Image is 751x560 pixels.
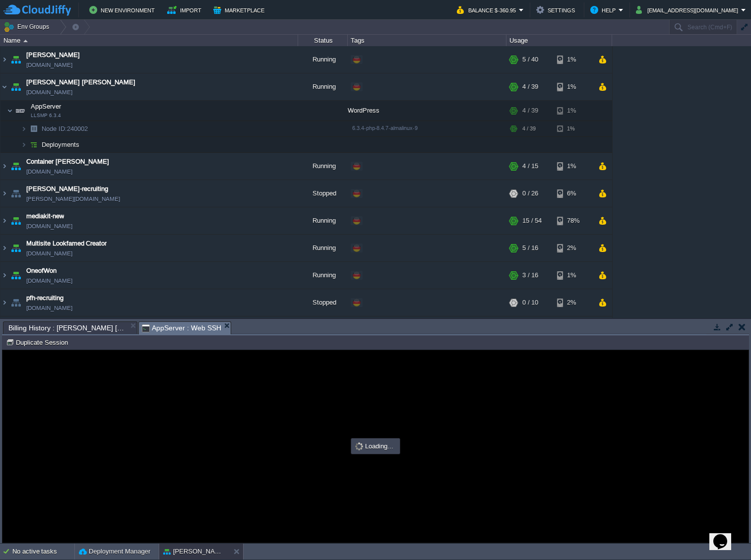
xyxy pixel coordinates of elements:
[9,46,23,73] img: AMDAwAAAACH5BAEAAAAALAAAAAABAAEAAAICRAEAOw==
[590,4,619,16] button: Help
[42,125,67,132] span: Node ID:
[522,121,536,136] div: 4 / 39
[3,20,53,34] button: Env Groups
[348,101,506,121] div: WordPress
[298,46,348,73] div: Running
[7,101,13,121] img: AMDAwAAAACH5BAEAAAAALAAAAAABAAEAAAICRAEAOw==
[0,262,8,289] img: AMDAwAAAACH5BAEAAAAALAAAAAABAAEAAAICRAEAOw==
[26,221,72,231] span: [DOMAIN_NAME]
[89,4,158,16] button: New Environment
[79,547,150,557] button: Deployment Manager
[0,235,8,261] img: AMDAwAAAACH5BAEAAAAALAAAAAABAAEAAAICRAEAOw==
[557,46,589,73] div: 1%
[31,113,61,119] span: LLSMP 6.3.4
[522,316,538,343] div: 2 / 16
[213,4,267,16] button: Marketplace
[26,249,72,258] a: [DOMAIN_NAME]
[0,207,8,234] img: AMDAwAAAACH5BAEAAAAALAAAAAABAAEAAAICRAEAOw==
[12,544,74,560] div: No active tasks
[26,211,64,221] a: mediakit-new
[30,103,63,110] a: AppServerLLSMP 6.3.4
[30,102,63,111] span: AppServer
[557,207,589,234] div: 78%
[298,73,348,100] div: Running
[26,77,135,87] a: [PERSON_NAME] [PERSON_NAME]
[26,276,72,286] a: [DOMAIN_NAME]
[709,520,741,550] iframe: chat widget
[522,180,538,207] div: 0 / 26
[557,121,589,136] div: 1%
[167,4,204,16] button: Import
[27,121,41,136] img: AMDAwAAAACH5BAEAAAAALAAAAAABAAEAAAICRAEAOw==
[9,73,23,100] img: AMDAwAAAACH5BAEAAAAALAAAAAABAAEAAAICRAEAOw==
[298,316,348,343] div: Running
[142,322,221,334] span: AppServer : Web SSH
[26,303,72,313] a: [DOMAIN_NAME]
[9,235,23,261] img: AMDAwAAAACH5BAEAAAAALAAAAAABAAEAAAICRAEAOw==
[9,262,23,289] img: AMDAwAAAACH5BAEAAAAALAAAAAABAAEAAAICRAEAOw==
[298,207,348,234] div: Running
[557,153,589,180] div: 1%
[298,289,348,316] div: Stopped
[26,266,57,276] a: OneofWon
[21,121,27,136] img: AMDAwAAAACH5BAEAAAAALAAAAAABAAEAAAICRAEAOw==
[522,153,538,180] div: 4 / 15
[522,235,538,261] div: 5 / 16
[352,439,399,453] div: Loading...
[9,316,23,343] img: AMDAwAAAACH5BAEAAAAALAAAAAABAAEAAAICRAEAOw==
[26,293,63,303] a: pfh-recruiting
[557,235,589,261] div: 2%
[41,124,89,133] a: Node ID:240002
[41,124,89,133] span: 240002
[9,180,23,207] img: AMDAwAAAACH5BAEAAAAALAAAAAABAAEAAAICRAEAOw==
[163,547,226,557] button: [PERSON_NAME] [PERSON_NAME]
[8,322,127,334] span: Billing History : [PERSON_NAME] [PERSON_NAME]
[26,157,109,167] a: Container [PERSON_NAME]
[0,289,8,316] img: AMDAwAAAACH5BAEAAAAALAAAAAABAAEAAAICRAEAOw==
[557,289,589,316] div: 2%
[522,207,542,234] div: 15 / 54
[522,73,538,100] div: 4 / 39
[3,4,71,16] img: CloudJiffy
[27,137,41,152] img: AMDAwAAAACH5BAEAAAAALAAAAAABAAEAAAICRAEAOw==
[41,140,81,149] a: Deployments
[298,153,348,180] div: Running
[457,4,519,16] button: Balance $-360.95
[557,101,589,121] div: 1%
[9,289,23,316] img: AMDAwAAAACH5BAEAAAAALAAAAAABAAEAAAICRAEAOw==
[557,73,589,100] div: 1%
[557,316,589,343] div: 1%
[26,50,80,60] a: [PERSON_NAME]
[23,40,28,42] img: AMDAwAAAACH5BAEAAAAALAAAAAABAAEAAAICRAEAOw==
[352,125,418,131] span: 6.3.4-php-8.4.7-almalinux-9
[1,35,298,46] div: Name
[0,153,8,180] img: AMDAwAAAACH5BAEAAAAALAAAAAABAAEAAAICRAEAOw==
[507,35,612,46] div: Usage
[557,262,589,289] div: 1%
[348,35,506,46] div: Tags
[0,46,8,73] img: AMDAwAAAACH5BAEAAAAALAAAAAABAAEAAAICRAEAOw==
[13,101,27,121] img: AMDAwAAAACH5BAEAAAAALAAAAAABAAEAAAICRAEAOw==
[298,180,348,207] div: Stopped
[6,338,71,347] button: Duplicate Session
[299,35,347,46] div: Status
[0,316,8,343] img: AMDAwAAAACH5BAEAAAAALAAAAAABAAEAAAICRAEAOw==
[636,4,741,16] button: [EMAIL_ADDRESS][DOMAIN_NAME]
[557,180,589,207] div: 6%
[298,235,348,261] div: Running
[0,73,8,100] img: AMDAwAAAACH5BAEAAAAALAAAAAABAAEAAAICRAEAOw==
[26,239,107,249] a: Multisite Lookfamed Creator
[0,180,8,207] img: AMDAwAAAACH5BAEAAAAALAAAAAABAAEAAAICRAEAOw==
[26,184,108,194] span: [PERSON_NAME]-recruiting
[26,167,72,177] a: [DOMAIN_NAME]
[26,60,72,70] a: [DOMAIN_NAME]
[26,194,120,204] a: [PERSON_NAME][DOMAIN_NAME]
[522,262,538,289] div: 3 / 16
